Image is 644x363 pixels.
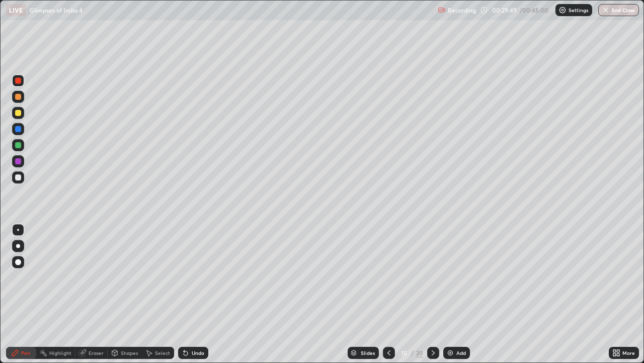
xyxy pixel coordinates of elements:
img: add-slide-button [446,349,454,357]
div: Shapes [121,350,138,355]
div: 20 [416,348,423,357]
p: Recording [448,7,476,14]
div: Eraser [89,350,104,355]
div: Select [155,350,170,355]
div: Undo [192,350,204,355]
p: Glimpses of India 4 [30,6,83,14]
p: Settings [569,8,588,13]
img: end-class-cross [602,6,610,14]
div: Slides [361,350,375,355]
div: Add [456,350,466,355]
img: class-settings-icons [558,6,567,14]
div: 15 [399,350,409,356]
button: End Class [598,4,639,16]
div: Highlight [49,350,71,355]
div: Pen [21,350,30,355]
p: LIVE [9,6,23,14]
div: / [411,350,414,356]
div: More [622,350,635,355]
img: recording.375f2c34.svg [438,6,446,14]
